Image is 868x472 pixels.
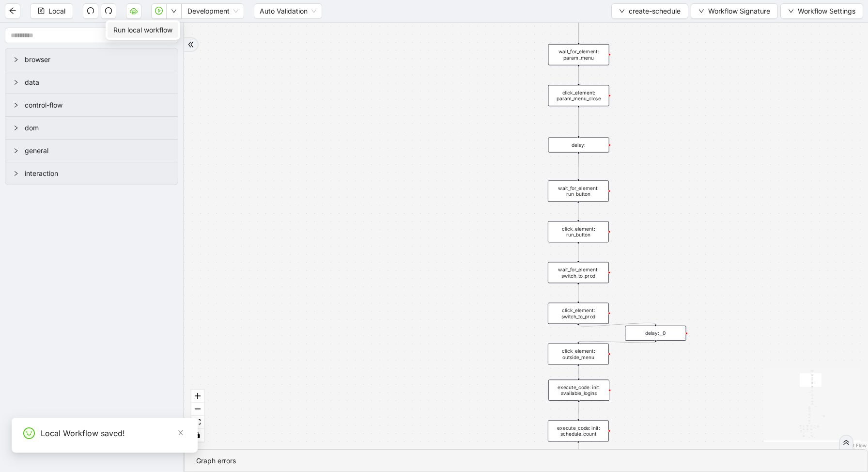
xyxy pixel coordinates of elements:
[548,44,609,65] div: wait_for_element: param_menu
[177,429,184,436] span: close
[578,402,579,419] g: Edge from execute_code: init: available_logins to execute_code: init: schedule_count
[619,8,625,14] span: down
[578,154,579,179] g: Edge from delay: to wait_for_element: run_button
[83,3,98,19] button: undo
[578,366,579,378] g: Edge from click_element: outside_menu to execute_code: init: available_logins
[611,3,688,19] button: downcreate-schedule
[780,3,863,19] button: downWorkflow Settings
[5,3,20,19] button: arrow-left
[548,180,609,202] div: wait_for_element: run_button
[130,7,138,15] span: cloud-server
[13,79,19,85] span: right
[30,3,73,19] button: saveLocal
[691,3,778,19] button: downWorkflow Signature
[548,85,609,106] div: click_element: param_menu_close
[13,57,19,63] span: right
[101,3,116,19] button: redo
[113,25,172,35] span: Run local workflow
[5,162,178,185] div: interaction
[191,403,204,416] button: zoom out
[25,77,170,88] span: data
[548,420,609,441] div: execute_code: init: schedule_count
[548,303,609,324] div: click_element: switch_to_prod
[9,7,16,15] span: arrow-left
[41,427,186,439] div: Local Workflow saved!
[187,41,194,48] span: double-right
[548,262,609,283] div: wait_for_element: switch_to_prod
[548,221,609,243] div: click_element: run_button
[191,416,204,429] button: fit view
[5,117,178,139] div: dom
[105,7,112,15] span: redo
[578,341,655,343] g: Edge from delay:__0 to click_element: outside_menu
[126,3,141,19] button: cloud-server
[548,344,609,365] div: click_element: outside_menu
[87,7,94,15] span: undo
[155,7,163,15] span: play-circle
[13,171,19,176] span: right
[151,3,167,19] button: play-circle
[548,137,609,152] div: delay:
[548,379,609,401] div: execute_code: init: available_logins
[196,456,856,466] div: Graph errors
[38,7,45,14] span: save
[25,145,170,156] span: general
[5,94,178,116] div: control-flow
[5,48,178,71] div: browser
[187,4,238,18] span: Development
[13,102,19,108] span: right
[578,323,655,326] g: Edge from click_element: switch_to_prod to delay:__0
[48,6,65,16] span: Local
[25,54,170,65] span: browser
[625,326,686,341] div: delay:__0
[25,123,170,133] span: dom
[191,429,204,442] button: toggle interactivity
[5,140,178,162] div: general
[841,442,867,448] a: React Flow attribution
[25,100,170,110] span: control-flow
[191,390,204,403] button: zoom in
[698,8,704,14] span: down
[5,71,178,94] div: data
[13,125,19,131] span: right
[25,168,170,179] span: interaction
[23,427,35,439] span: smile
[171,8,177,14] span: down
[13,148,19,154] span: right
[629,6,681,16] span: create-schedule
[788,8,794,14] span: down
[798,6,855,16] span: Workflow Settings
[260,4,316,18] span: Auto Validation
[166,3,182,19] button: down
[843,439,850,446] span: double-right
[708,6,770,16] span: Workflow Signature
